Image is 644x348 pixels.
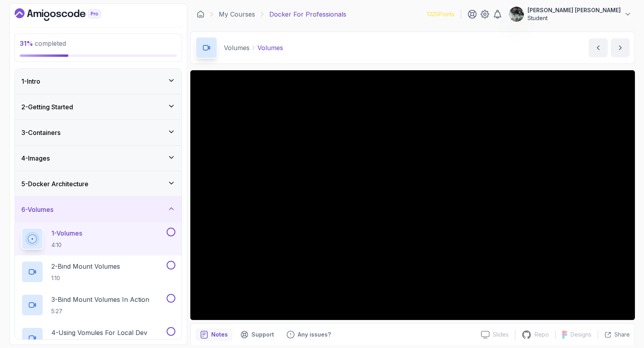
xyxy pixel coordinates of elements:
[595,299,644,336] iframe: chat widget
[15,94,182,120] button: 2-Getting Started
[21,294,175,316] button: 3-Bind Mount Volumes In Action5:27
[21,261,175,283] button: 2-Bind Mount Volumes1:10
[236,328,279,341] button: Support button
[20,39,33,47] span: 31 %
[15,171,182,196] button: 5-Docker Architecture
[15,8,119,21] a: Dashboard
[219,9,255,19] a: My Courses
[252,331,274,339] p: Support
[21,179,88,189] h3: 5 - Docker Architecture
[21,102,73,112] h3: 2 - Getting Started
[51,274,120,282] p: 1:10
[224,43,250,52] p: Volumes
[21,205,53,214] h3: 6 - Volumes
[51,241,82,249] p: 4:10
[195,328,233,341] button: notes button
[21,153,50,163] h3: 4 - Images
[589,38,608,57] button: previous content
[427,10,454,18] p: 1320 Points
[15,197,182,222] button: 6-Volumes
[51,328,147,337] p: 4 - Using Vomules For Local Dev
[190,70,635,320] iframe: 1 - Volumes
[509,7,524,22] img: user profile image
[51,228,82,238] p: 1 - Volumes
[51,295,149,304] p: 3 - Bind Mount Volumes In Action
[15,69,182,94] button: 1-Intro
[493,331,509,339] p: Slides
[197,10,205,18] a: Dashboard
[535,331,549,339] p: Repo
[269,9,346,19] p: Docker For Professionals
[211,331,228,339] p: Notes
[20,39,66,47] span: completed
[611,38,630,57] button: next content
[298,331,331,339] p: Any issues?
[21,77,40,86] h3: 1 - Intro
[571,331,591,339] p: Designs
[51,307,149,315] p: 5:27
[509,6,632,22] button: user profile image[PERSON_NAME] [PERSON_NAME]Student
[51,262,120,271] p: 2 - Bind Mount Volumes
[21,128,60,137] h3: 3 - Containers
[15,120,182,145] button: 3-Containers
[15,146,182,171] button: 4-Images
[282,328,336,341] button: Feedback button
[528,14,621,22] p: Student
[528,6,621,14] p: [PERSON_NAME] [PERSON_NAME]
[21,228,175,250] button: 1-Volumes4:10
[257,43,283,52] p: Volumes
